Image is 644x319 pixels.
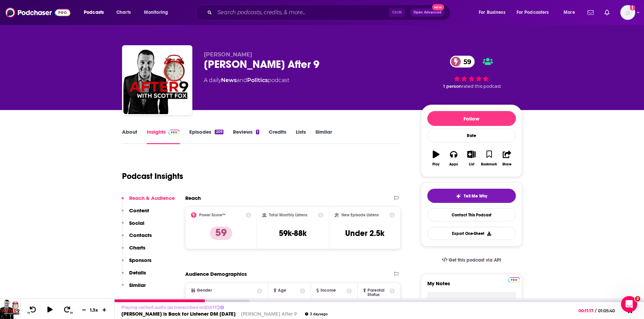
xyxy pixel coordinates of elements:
[508,277,520,283] img: Podchaser Pro
[129,195,175,201] p: Reach & Audience
[436,252,507,268] a: Get this podcast via API
[427,208,516,221] a: Contact This Podcast
[129,282,146,288] p: Similar
[480,146,498,170] button: Bookmark
[129,269,146,276] p: Details
[602,7,612,18] a: Show notifications dropdown
[84,8,104,17] span: Podcasts
[367,288,388,297] span: Parental Status
[129,207,149,214] p: Content
[462,146,480,170] button: List
[481,162,497,166] div: Bookmark
[122,171,183,181] h1: Podcast Insights
[233,129,259,144] a: Reviews1
[278,288,286,293] span: Age
[122,232,152,244] button: Contacts
[204,76,289,84] div: A daily podcast
[279,228,307,238] h3: 59k-88k
[241,311,297,317] a: [PERSON_NAME] After 9
[199,213,225,217] h2: Power Score™
[469,162,474,166] div: List
[620,5,635,20] span: Logged in as WesBurdett
[479,8,505,17] span: For Business
[123,47,191,114] img: Scott Fox After 9
[144,8,168,17] span: Monitoring
[5,6,70,19] img: Podchaser - Follow, Share and Rate Podcasts
[70,312,73,314] span: 30
[189,129,223,144] a: Episodes209
[585,7,596,18] a: Show notifications dropdown
[517,8,549,17] span: For Podcasters
[427,227,516,240] button: Export One-Sheet
[449,162,458,166] div: Apps
[559,7,583,18] button: open menu
[89,307,100,313] div: 1.3 x
[237,77,247,83] span: and
[129,232,152,238] p: Contacts
[635,296,640,301] span: 2
[210,227,232,240] p: 59
[427,189,516,203] button: tell me why sparkleTell Me Why
[320,288,336,293] span: Income
[341,213,379,217] h2: New Episode Listens
[595,308,596,313] span: /
[197,288,212,293] span: Gender
[129,257,151,263] p: Sponsors
[116,8,131,17] span: Charts
[620,5,635,20] button: Show profile menu
[427,146,445,170] button: Play
[79,7,113,18] button: open menu
[256,130,259,134] div: 1
[112,7,135,18] a: Charts
[215,130,223,134] div: 209
[432,4,444,10] span: New
[168,130,180,135] img: Podchaser Pro
[508,276,520,283] a: Pro website
[296,129,306,144] a: Lists
[564,8,575,17] span: More
[630,5,635,10] svg: Add a profile image
[129,220,144,226] p: Social
[122,269,146,282] button: Details
[413,11,442,14] span: Open Advanced
[432,162,439,166] div: Play
[269,213,307,217] h2: Total Monthly Listens
[410,8,445,17] button: Open AdvancedNew
[26,306,39,314] button: 10
[215,7,389,18] input: Search podcasts, credits, & more...
[122,282,146,294] button: Similar
[129,244,145,251] p: Charts
[427,129,516,142] div: Rate
[462,84,501,89] span: rated this podcast
[456,193,461,199] img: tell me why sparkle
[457,56,475,68] span: 59
[305,312,328,316] div: 3 days ago
[464,193,487,199] span: Tell Me Why
[122,129,137,144] a: About
[421,51,522,93] div: 59 1 personrated this podcast
[345,228,384,238] h3: Under 2.5k
[474,7,514,18] button: open menu
[449,257,501,263] span: Get this podcast via API
[427,111,516,126] button: Follow
[122,220,144,232] button: Social
[512,7,559,18] button: open menu
[596,308,622,313] span: 01:05:40
[204,51,252,58] span: [PERSON_NAME]
[443,84,462,89] span: 1 person
[427,280,516,292] label: My Notes
[389,8,405,17] span: Ctrl K
[61,306,74,314] button: 30
[247,77,268,83] a: Politics
[450,56,475,68] a: 59
[147,129,180,144] a: InsightsPodchaser Pro
[122,257,151,269] button: Sponsors
[202,5,457,20] div: Search podcasts, credits, & more...
[121,311,236,317] a: [PERSON_NAME] is Back for Listener DM [DATE]
[502,162,511,166] div: Share
[185,195,201,201] h2: Reach
[620,5,635,20] img: User Profile
[27,312,30,314] span: 10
